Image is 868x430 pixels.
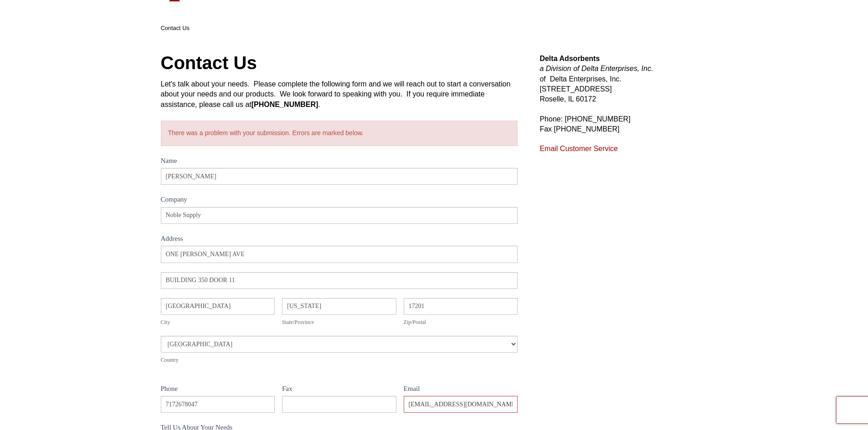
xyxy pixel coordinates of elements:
strong: Delta Adsorbents [539,55,600,62]
label: Fax [282,383,396,396]
div: Country [161,355,518,364]
div: Zip/Postal [404,318,518,327]
div: Address [161,233,518,246]
label: Name [161,155,518,168]
div: There was a problem with your submission. Errors are marked below. [161,121,518,146]
h1: Contact Us [161,54,518,72]
div: State/Province [282,318,396,327]
span: Contact Us [161,25,190,31]
label: Email [404,383,518,396]
div: Let's talk about your needs. Please complete the following form and we will reach out to start a ... [161,79,518,110]
strong: [PHONE_NUMBER] [252,101,318,108]
em: a Division of Delta Enterprises, Inc. [539,65,653,72]
label: Company [161,194,518,207]
p: Phone: [PHONE_NUMBER] Fax [PHONE_NUMBER] [539,114,707,135]
p: of Delta Enterprises, Inc. [STREET_ADDRESS] Roselle, IL 60172 [539,54,707,105]
a: Email Customer Service [539,145,618,152]
label: Phone [161,383,275,396]
div: City [161,318,275,327]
